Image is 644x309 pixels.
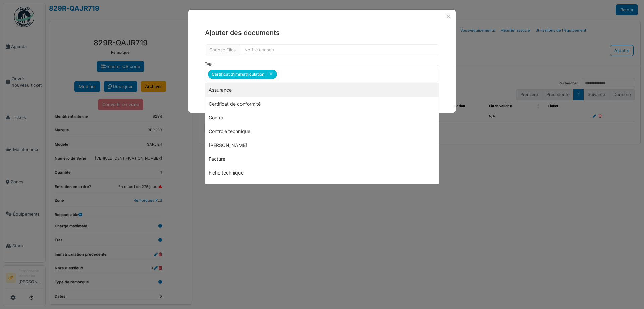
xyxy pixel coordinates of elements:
[278,70,279,80] input: null
[205,97,439,111] div: Certificat de conformité
[205,28,439,38] h5: Ajouter des documents
[205,111,439,124] div: Contrat
[205,138,439,152] div: [PERSON_NAME]
[205,61,213,67] label: Tags
[444,12,453,22] button: Close
[205,83,439,97] div: Assurance
[205,180,439,193] div: Identification
[205,124,439,138] div: Contrôle technique
[267,71,275,76] button: Remove item: '139'
[205,166,439,180] div: Fiche technique
[205,152,439,166] div: Facture
[208,70,277,79] div: Certificat d'immatriculation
